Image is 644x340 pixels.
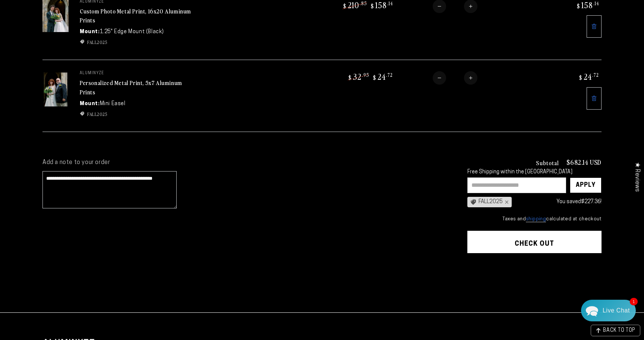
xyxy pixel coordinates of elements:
span: $ [373,74,376,81]
span: $ [579,74,583,81]
div: Recent Conversations [15,60,143,67]
a: shipping [526,217,546,222]
img: John [54,11,73,31]
div: Apply [576,178,596,193]
iframe: PayPal-paypal [467,268,602,284]
div: Chat widget toggle [581,300,636,321]
div: Click to open Judge.me floating reviews tab [630,156,644,198]
dd: 1.25" Edge Mount (Black) [100,28,164,36]
div: Free Shipping within the [GEOGRAPHIC_DATA] [467,169,602,176]
img: d43a2b16f90f7195f4c1ce3167853375 [25,73,32,81]
li: FALL2025 [80,111,192,117]
img: 5"x7" Rectangle White Glossy Aluminyzed Photo [42,71,69,108]
dd: Mini Easel [100,100,126,108]
div: Aluminyze [34,98,132,105]
dt: Mount: [80,100,100,108]
bdi: 24 [578,71,599,82]
img: Helga [85,11,105,31]
bdi: 32 [347,71,369,82]
div: FALL2025 [467,197,512,207]
div: [DATE] [131,74,145,80]
input: Quantity for Personalized Metal Print, 5x7 Aluminum Prints [446,71,464,85]
a: Personalized Metal Print, 5x7 Aluminum Prints [80,78,182,96]
div: [DATE] [132,98,145,104]
span: Re:amaze [80,212,101,218]
a: Remove 5"x7" Rectangle White Glossy Aluminyzed Photo [587,87,602,110]
span: $ [348,74,352,81]
img: fe7c5f5795f3528712409a81df4fa8be [25,97,32,105]
ul: Discount [80,39,192,45]
small: Taxes and calculated at checkout [467,215,602,223]
p: I will be out of the office [DATE] and [DATE]. Returning [DATE]. I will reply to your emai... [25,106,145,113]
div: You saved ! [515,197,602,207]
div: × [503,199,509,205]
span: $ [371,2,374,10]
sup: .95 [362,72,369,78]
h3: Subtotal [536,160,559,166]
div: We usually reply in a few hours. [11,35,148,41]
span: $ [577,2,580,10]
p: Hi [PERSON_NAME],There should be a promo code on the website [25,81,145,88]
div: [PERSON_NAME] [34,73,131,81]
span: BACK TO TOP [603,328,635,333]
bdi: 24 [372,71,393,82]
dt: Mount: [80,28,100,36]
img: Marie J [70,11,89,31]
span: 1 [630,298,638,305]
p: $682.14 USD [566,159,602,166]
span: $227.36 [581,199,600,205]
a: Custom Photo Metal Print, 16x20 Aluminum Prints [80,7,191,25]
span: We run on [57,214,101,218]
button: Check out [467,231,602,253]
ul: Discount [80,111,192,117]
div: Contact Us Directly [603,300,630,321]
span: $ [343,2,347,10]
p: aluminyze [80,71,192,76]
label: Add a note to your order [42,159,452,167]
a: Send a Message [50,225,108,237]
a: Remove 16"x20" Rectangle White Glossy Aluminyzed Photo [587,15,602,38]
li: FALL2025 [80,39,192,45]
sup: .72 [592,72,599,78]
sup: .72 [386,72,393,78]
